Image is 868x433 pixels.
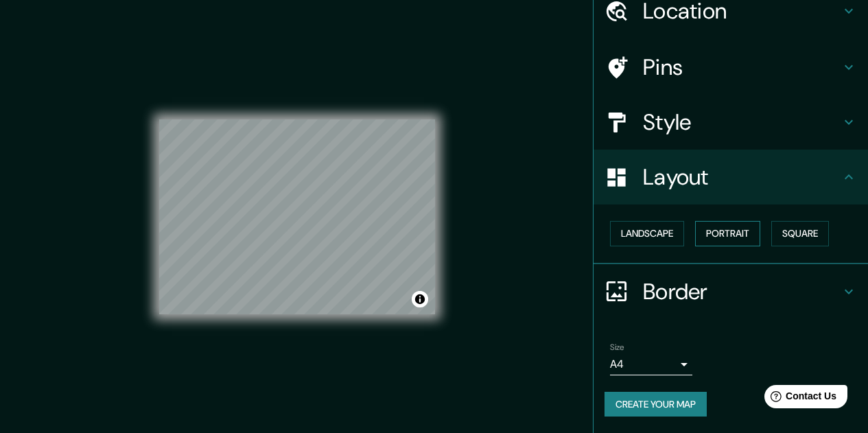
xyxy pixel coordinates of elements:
[695,221,760,246] button: Portrait
[746,379,853,418] iframe: Help widget launcher
[771,221,829,246] button: Square
[412,291,428,307] button: Toggle attribution
[643,278,841,305] h4: Border
[594,150,868,204] div: Layout
[594,264,868,319] div: Border
[643,54,841,81] h4: Pins
[610,353,692,375] div: A4
[610,221,684,246] button: Landscape
[610,341,624,353] label: Size
[643,108,841,136] h4: Style
[594,40,868,95] div: Pins
[594,95,868,150] div: Style
[643,163,841,191] h4: Layout
[159,119,435,314] canvas: Map
[605,392,707,417] button: Create your map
